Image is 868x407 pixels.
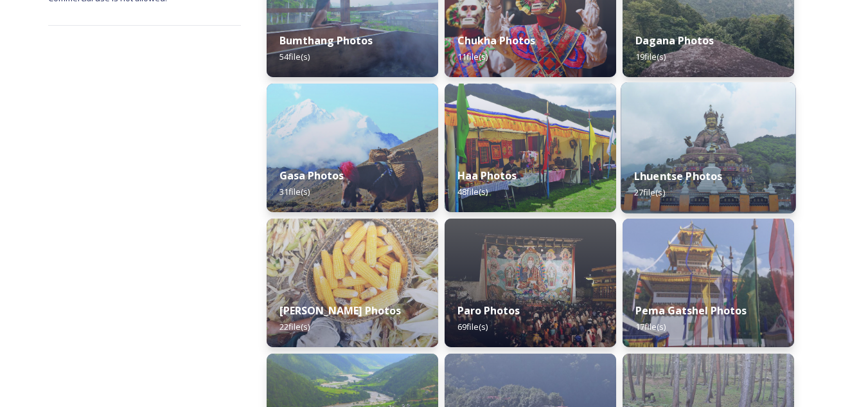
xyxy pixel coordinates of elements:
span: 31 file(s) [279,186,310,197]
span: 48 file(s) [457,186,488,197]
strong: Dagana Photos [635,33,714,48]
img: Festival%2520Header.jpg [623,219,794,347]
img: Takila1%283%29.jpg [621,82,795,213]
img: Haa%2520festival%2520story%2520image1.jpg [445,84,616,212]
img: gasa%2520story%2520image2.jpg [267,84,438,212]
span: 19 file(s) [635,51,666,62]
strong: Chukha Photos [457,33,535,48]
img: parofestivals%2520teaser.jpg [445,219,616,347]
strong: Haa Photos [457,168,517,183]
strong: Pema Gatshel Photos [635,303,747,318]
img: mongar5.jpg [267,219,438,347]
span: 22 file(s) [279,321,310,332]
strong: Gasa Photos [279,168,344,183]
strong: Paro Photos [457,303,520,318]
span: 54 file(s) [279,51,310,62]
strong: Bumthang Photos [279,33,373,48]
strong: [PERSON_NAME] Photos [279,303,401,318]
span: 17 file(s) [635,321,666,332]
span: 11 file(s) [457,51,488,62]
span: 27 file(s) [634,186,665,198]
strong: Lhuentse Photos [634,169,723,183]
span: 69 file(s) [457,321,488,332]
